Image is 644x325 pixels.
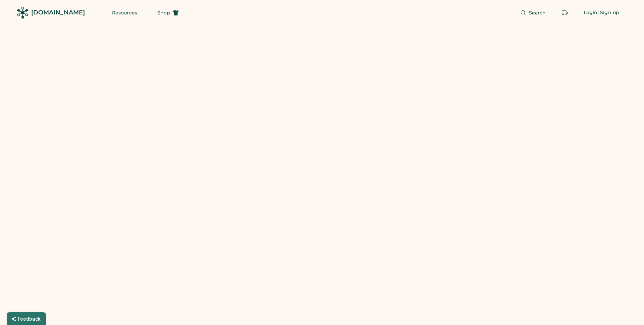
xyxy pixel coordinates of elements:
[584,9,598,16] div: Login
[104,6,145,19] button: Resources
[149,6,187,19] button: Shop
[558,6,572,19] button: Retrieve an order
[529,10,546,15] span: Search
[597,9,619,16] div: | Sign up
[31,8,85,17] div: [DOMAIN_NAME]
[17,7,29,18] img: Rendered Logo - Screens
[512,6,554,19] button: Search
[314,152,330,169] img: yH5BAEAAAAALAAAAAABAAEAAAIBRAA7
[157,10,170,15] span: Shop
